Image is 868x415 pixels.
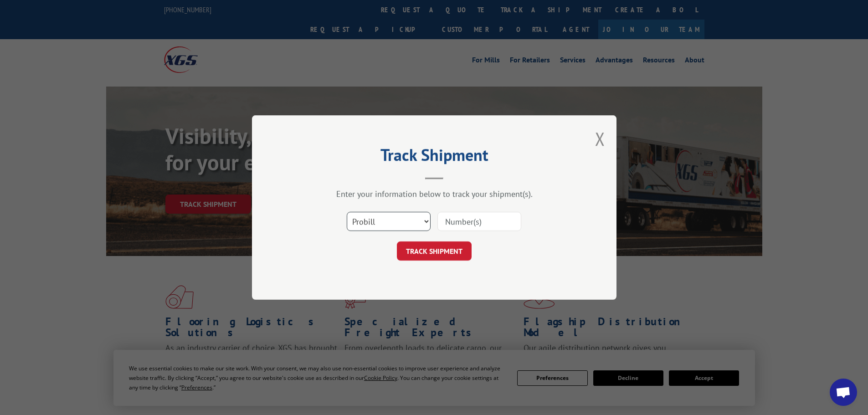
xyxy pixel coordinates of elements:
[298,149,571,166] h2: Track Shipment
[298,189,571,199] div: Enter your information below to track your shipment(s).
[437,212,521,231] input: Number(s)
[595,127,605,151] button: Close modal
[397,241,472,261] button: TRACK SHIPMENT
[830,379,857,406] div: Open chat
